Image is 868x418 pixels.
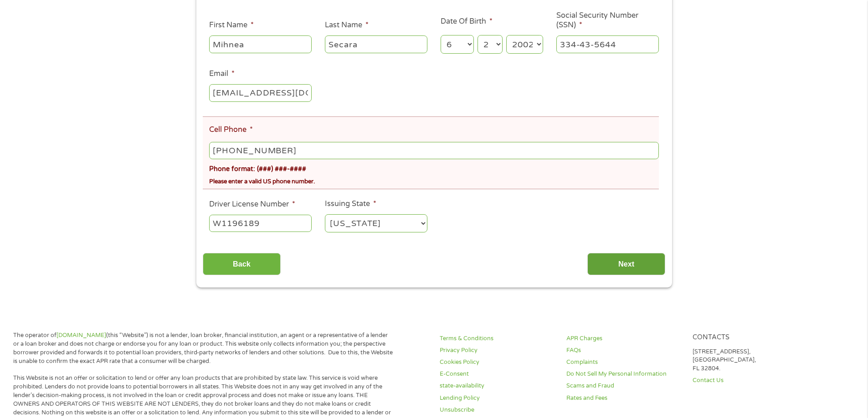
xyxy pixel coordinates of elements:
[440,358,555,367] a: Cookies Policy
[587,253,665,275] input: Next
[209,20,254,30] label: First Name
[440,382,555,390] a: state-availability
[566,346,682,355] a: FAQs
[566,370,682,378] a: Do Not Sell My Personal Information
[556,11,659,30] label: Social Security Number (SSN)
[56,332,106,339] a: [DOMAIN_NAME]
[440,394,555,403] a: Lending Policy
[440,406,555,414] a: Unsubscribe
[440,370,555,378] a: E-Consent
[325,199,376,209] label: Issuing State
[566,382,682,390] a: Scams and Fraud
[209,142,658,159] input: (541) 754-3010
[566,334,682,343] a: APR Charges
[440,334,555,343] a: Terms & Conditions
[325,20,369,30] label: Last Name
[441,17,493,26] label: Date Of Birth
[209,69,235,79] label: Email
[440,346,555,355] a: Privacy Policy
[566,394,682,403] a: Rates and Fees
[693,333,808,342] h4: Contacts
[209,84,312,101] input: john@gmail.com
[693,347,808,373] p: [STREET_ADDRESS], [GEOGRAPHIC_DATA], FL 32804.
[203,253,281,275] input: Back
[325,35,427,53] input: Smith
[13,331,393,366] p: The operator of (this “Website”) is not a lender, loan broker, financial institution, an agent or...
[209,200,295,209] label: Driver License Number
[556,35,659,53] input: 078-05-1120
[693,376,808,385] a: Contact Us
[209,35,312,53] input: John
[209,125,253,135] label: Cell Phone
[566,358,682,367] a: Complaints
[209,161,658,174] div: Phone format: (###) ###-####
[209,174,658,186] div: Please enter a valid US phone number.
